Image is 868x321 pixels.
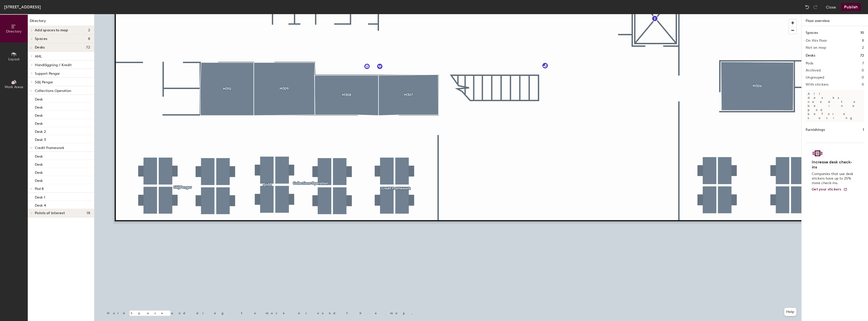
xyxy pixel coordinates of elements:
p: Desk [35,161,43,167]
p: Desk [35,169,43,175]
span: Credit Framework [35,146,64,150]
p: Desk 4 [35,202,46,208]
p: Desk 3 [35,136,46,142]
h2: Pods [806,61,813,65]
button: Help [784,308,796,316]
span: Desks [35,45,45,50]
p: Desk [35,120,43,126]
p: Desk 2 [35,128,46,134]
p: Companies that use desk stickers have up to 25% more check-ins. [812,172,855,185]
h2: 0 [862,83,864,87]
p: Desk [35,96,43,102]
span: Layout [8,57,20,61]
a: Get your stickers [812,187,847,192]
p: Desk [35,104,43,110]
h2: 8 [862,39,864,43]
span: Support Pengar [35,71,60,76]
span: Handläggning / Kredit [35,63,72,67]
img: Undo [805,5,810,10]
span: AML [35,54,42,59]
span: 2 [88,28,90,32]
span: Sälj Pengar [35,80,53,84]
span: Collections Operation [35,89,71,93]
h1: Floor overview [802,14,868,26]
span: 18 [87,211,90,215]
span: 8 [88,37,90,41]
h1: 1 [863,127,864,133]
h1: Desks [806,53,815,58]
h4: Increase desk check-ins [812,160,855,170]
span: 72 [86,45,90,50]
img: Redo [813,5,818,10]
h2: On this floor [806,39,827,43]
h2: 7 [862,61,864,65]
h2: Not on map [806,46,826,50]
span: Work Areas [5,85,23,89]
button: Close [826,3,836,11]
span: Get your stickers [812,187,841,191]
h1: Spaces [806,30,818,36]
h1: Directory [28,18,94,26]
p: All desks need to be in a pod before saving [806,90,864,122]
button: Publish [841,3,861,11]
span: Directory [6,29,22,34]
h2: With stickers [806,83,829,87]
h2: 0 [862,76,864,80]
p: Desk 1 [35,194,45,200]
img: Sticker logo [812,149,823,158]
div: [STREET_ADDRESS] [4,4,41,10]
p: Desk [35,153,43,159]
h1: 10 [860,30,864,36]
span: Pod 8 [35,187,44,191]
p: Desk [35,177,43,183]
h2: 0 [862,68,864,72]
span: Points of interest [35,211,65,215]
span: Add spaces to map [35,28,68,32]
h2: Archived [806,68,821,72]
h2: Ungrouped [806,76,824,80]
h1: Furnishings [806,127,825,133]
h2: 2 [862,46,864,50]
span: Spaces [35,37,47,41]
h1: 72 [860,53,864,58]
p: Desk [35,112,43,118]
